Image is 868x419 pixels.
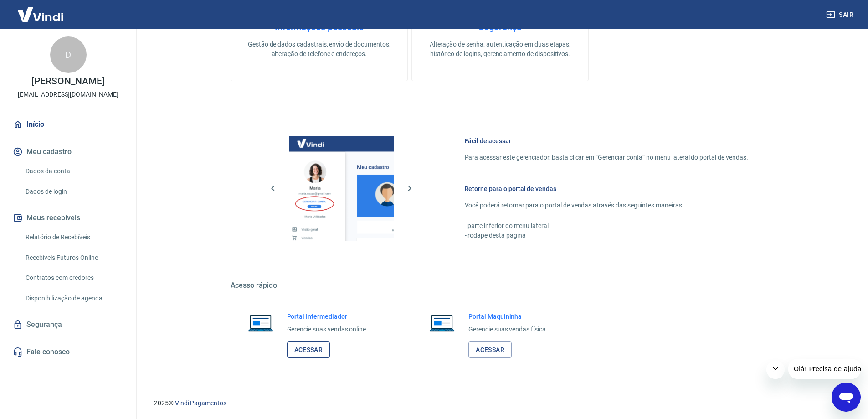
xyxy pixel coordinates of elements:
[287,312,368,321] h6: Portal Intermediador
[287,341,330,358] a: Acessar
[465,221,748,231] p: - parte inferior do menu lateral
[50,36,87,73] div: D
[426,40,574,59] p: Alteração de senha, autenticação em duas etapas, histórico de logins, gerenciamento de dispositivos.
[11,0,70,28] img: Vindi
[287,325,368,334] p: Gerencie suas vendas online.
[18,90,118,99] p: [EMAIL_ADDRESS][DOMAIN_NAME]
[154,398,846,408] p: 2025 ©
[11,342,125,362] a: Fale conosco
[11,315,125,335] a: Segurança
[22,248,125,267] a: Recebíveis Futuros Online
[11,142,125,162] button: Meu cadastro
[465,136,748,145] h6: Fácil de acessar
[5,6,77,14] span: Olá! Precisa de ajuda?
[788,359,861,379] iframe: Mensagem da empresa
[241,312,280,334] img: Imagem de um notebook aberto
[11,114,125,134] a: Início
[465,184,748,193] h6: Retorne para o portal de vendas
[468,341,512,358] a: Acessar
[766,361,785,379] iframe: Fechar mensagem
[22,289,125,308] a: Disponibilização de agenda
[423,312,461,334] img: Imagem de um notebook aberto
[824,6,857,23] button: Sair
[22,269,125,287] a: Contratos com credores
[465,231,748,240] p: - rodapé desta página
[289,136,394,241] img: Imagem da dashboard mostrando o botão de gerenciar conta na sidebar no lado esquerdo
[246,40,393,59] p: Gestão de dados cadastrais, envio de documentos, alteração de telefone e endereços.
[832,383,861,412] iframe: Botão para abrir a janela de mensagens
[465,201,748,210] p: Você poderá retornar para o portal de vendas através das seguintes maneiras:
[22,162,125,181] a: Dados da conta
[468,312,548,321] h6: Portal Maquininha
[11,208,125,228] button: Meus recebíveis
[31,77,104,86] p: [PERSON_NAME]
[22,182,125,201] a: Dados de login
[22,228,125,247] a: Relatório de Recebíveis
[231,281,770,290] h5: Acesso rápido
[468,325,548,334] p: Gerencie suas vendas física.
[175,399,226,407] a: Vindi Pagamentos
[465,153,748,162] p: Para acessar este gerenciador, basta clicar em “Gerenciar conta” no menu lateral do portal de ven...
